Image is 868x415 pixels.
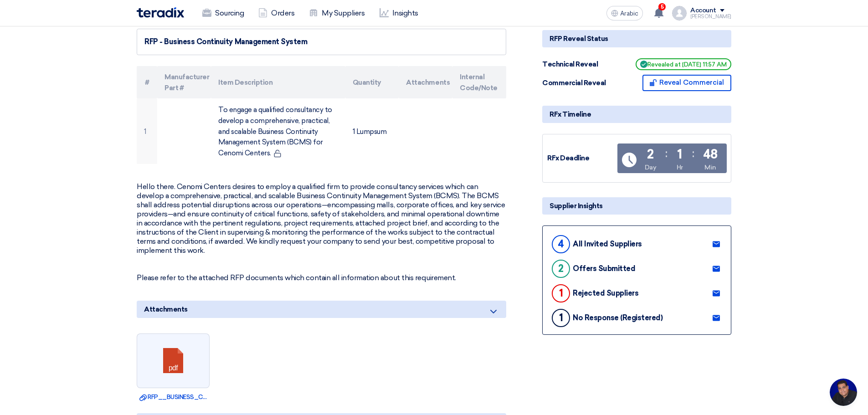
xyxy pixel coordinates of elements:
[550,35,608,43] font: RFP Reveal Status
[251,3,302,23] a: Orders
[137,7,184,18] img: Teradix logo
[647,147,654,162] font: 2
[558,262,564,275] font: 2
[148,394,264,400] font: RFP__BUSINESS_CONTINUITY_PLAN.pdf
[559,312,563,324] font: 1
[137,273,456,282] font: Please refer to the attached RFP documents which contain all information about this requirement.
[144,305,188,313] font: Attachments
[672,6,687,20] img: profile_test.png
[542,60,598,68] font: Technical Reveal
[139,393,207,402] a: RFP__BUSINESS_CONTINUITY_PLAN.pdf
[460,73,498,92] font: Internal Code/Note
[322,9,365,17] font: My Suppliers
[690,6,716,14] font: Account
[606,6,643,20] button: Arabic
[271,9,294,17] font: Orders
[559,287,563,299] font: 1
[703,147,718,162] font: 48
[302,3,372,23] a: My Suppliers
[704,164,716,171] font: Min
[573,264,635,273] font: Offers Submitted
[144,37,307,46] font: RFP - Business Continuity Management System
[550,110,591,118] font: RFx Timeline
[830,379,857,406] a: Open chat
[620,10,638,17] font: Arabic
[690,14,731,20] font: [PERSON_NAME]
[659,78,724,87] font: Reveal Commercial
[661,4,664,10] font: 5
[137,182,505,255] font: Hello there. Cenomi Centers desires to employ a qualified firm to provide consultancy services wh...
[353,128,387,136] font: 1 Lumpsum
[573,240,642,248] font: All Invited Suppliers
[392,9,418,17] font: Insights
[218,106,332,158] font: To engage a qualified consultancy to develop a comprehensive, practical, and scalable Business Co...
[542,79,606,87] font: Commercial Reveal
[677,164,683,171] font: Hr
[665,147,668,160] font: :
[406,78,450,87] font: Attachments
[573,313,663,322] font: No Response (Registered)
[218,78,272,87] font: Item Description
[215,9,244,17] font: Sourcing
[642,75,731,91] button: Reveal Commercial
[547,154,589,162] font: RFx Deadline
[145,78,149,87] font: #
[692,147,694,160] font: :
[550,202,603,210] font: Supplier Insights
[144,128,146,136] font: 1
[353,78,381,87] font: Quantity
[647,61,727,68] font: Revealed at [DATE] 11:57 AM
[645,164,657,171] font: Day
[573,289,638,297] font: Rejected Suppliers
[195,3,251,23] a: Sourcing
[372,3,426,23] a: Insights
[558,238,564,250] font: 4
[164,73,209,92] font: Manufacturer Part #
[677,147,682,162] font: 1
